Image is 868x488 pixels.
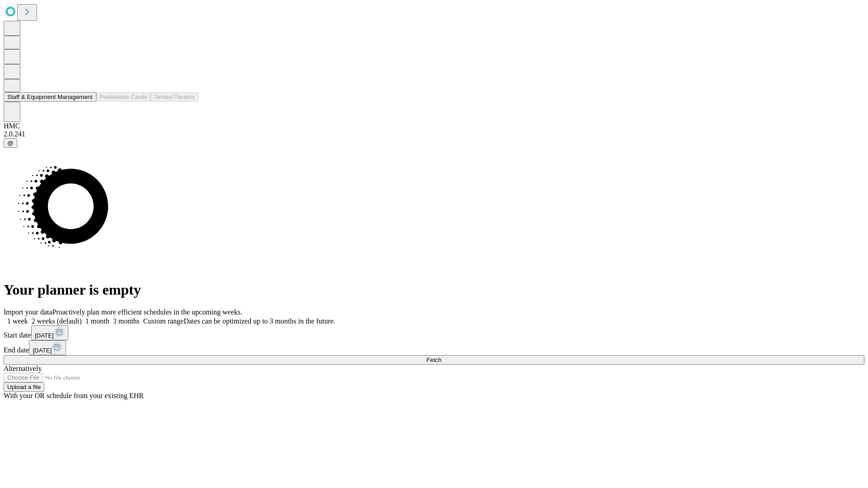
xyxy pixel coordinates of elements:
button: Tenant Params [151,92,198,102]
button: [DATE] [31,325,68,340]
span: @ [7,140,14,146]
div: 2.0.241 [4,130,864,138]
button: Staff & Equipment Management [4,92,96,102]
span: With your OR schedule from your existing EHR [4,392,144,399]
span: 1 week [7,317,28,325]
span: [DATE] [33,347,52,354]
button: Fetch [4,355,864,365]
span: 1 month [85,317,109,325]
div: Start date [4,325,864,340]
span: 3 months [113,317,140,325]
h1: Your planner is empty [4,282,864,298]
span: Import your data [4,308,52,316]
button: @ [4,138,17,148]
button: Preference Cards [96,92,151,102]
button: [DATE] [29,340,66,355]
span: Fetch [426,357,441,363]
span: Alternatively [4,365,42,372]
span: Custom range [143,317,184,325]
span: Dates can be optimized up to 3 months in the future. [184,317,335,325]
div: HMC [4,122,864,130]
span: [DATE] [35,332,54,339]
span: 2 weeks (default) [32,317,82,325]
div: End date [4,340,864,355]
button: Upload a file [4,382,44,392]
span: Proactively plan more efficient schedules in the upcoming weeks. [52,308,242,316]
